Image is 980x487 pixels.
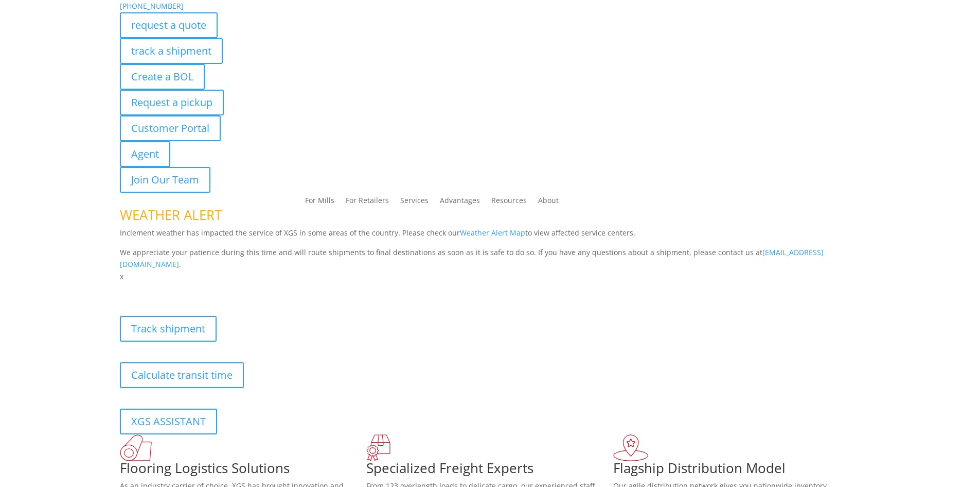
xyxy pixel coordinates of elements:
a: Customer Portal [120,115,221,141]
h1: Flooring Logistics Solutions [120,461,367,480]
a: Calculate transit time [120,362,244,388]
a: XGS ASSISTANT [120,409,217,434]
h1: Specialized Freight Experts [366,461,613,480]
b: Visibility, transparency, and control for your entire supply chain. [120,284,349,294]
span: WEATHER ALERT [120,206,222,224]
a: Resources [491,197,527,208]
a: track a shipment [120,38,223,64]
h1: Flagship Distribution Model [613,461,860,480]
a: Request a pickup [120,90,224,115]
a: Create a BOL [120,64,205,90]
a: Weather Alert Map [460,228,525,238]
a: For Retailers [346,197,389,208]
a: Join Our Team [120,167,210,193]
img: xgs-icon-flagship-distribution-model-red [613,434,649,461]
a: For Mills [305,197,334,208]
a: Agent [120,141,170,167]
p: x [120,271,861,283]
img: xgs-icon-focused-on-flooring-red [366,434,390,461]
a: [PHONE_NUMBER] [120,1,184,11]
a: Services [400,197,429,208]
p: We appreciate your patience during this time and will route shipments to final destinations as so... [120,246,861,271]
a: Track shipment [120,316,217,342]
img: xgs-icon-total-supply-chain-intelligence-red [120,434,152,461]
a: request a quote [120,12,218,38]
a: Advantages [440,197,480,208]
p: Inclement weather has impacted the service of XGS in some areas of the country. Please check our ... [120,227,861,246]
a: About [538,197,559,208]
